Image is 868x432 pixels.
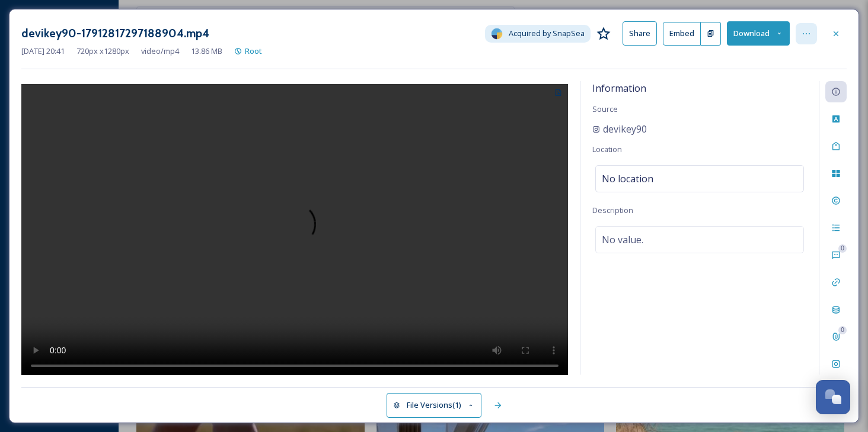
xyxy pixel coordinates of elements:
span: No location [602,172,653,186]
span: Location [592,144,622,154]
button: Embed [663,22,701,46]
button: File Versions(1) [387,393,481,417]
span: Root [245,46,262,56]
img: snapsea-logo.png [491,28,503,40]
h3: devikey90-17912817297188904.mp4 [21,25,209,42]
span: video/mp4 [141,46,179,57]
span: devikey90 [603,122,647,136]
button: Open Chat [816,380,850,414]
button: Download [727,21,790,46]
span: [DATE] 20:41 [21,46,65,57]
div: 0 [838,326,847,334]
span: No value. [602,233,643,247]
span: Information [592,82,646,95]
div: 0 [838,244,847,253]
span: Acquired by SnapSea [509,28,585,39]
span: Description [592,205,633,215]
button: Share [623,21,657,46]
span: Source [592,104,618,114]
span: 13.86 MB [191,46,222,57]
a: devikey90 [592,122,647,136]
span: 720 px x 1280 px [76,46,129,57]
